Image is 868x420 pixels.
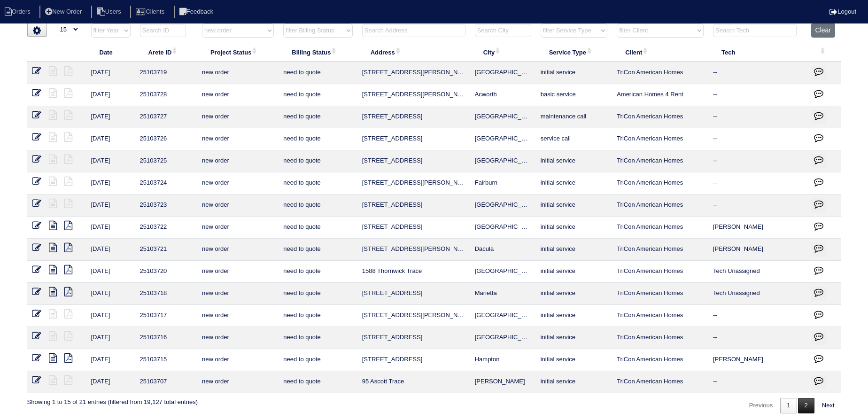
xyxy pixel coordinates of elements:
[197,106,279,128] td: new order
[197,172,279,194] td: new order
[362,24,465,37] input: Search Address
[279,261,357,283] td: need to quote
[612,327,708,349] td: TriCon American Homes
[357,194,470,217] td: [STREET_ADDRESS]
[357,172,470,194] td: [STREET_ADDRESS][PERSON_NAME]
[470,194,536,217] td: [GEOGRAPHIC_DATA]
[135,42,197,62] th: Arete ID: activate to sort column ascending
[197,150,279,172] td: new order
[713,24,797,37] input: Search Tech
[279,172,357,194] td: need to quote
[708,194,806,217] td: --
[815,398,841,413] a: Next
[86,283,135,305] td: [DATE]
[708,128,806,150] td: --
[197,349,279,371] td: new order
[612,106,708,128] td: TriCon American Homes
[357,42,470,62] th: Address: activate to sort column ascending
[536,239,612,261] td: initial service
[135,327,197,349] td: 25103716
[708,217,806,239] td: [PERSON_NAME]
[279,194,357,217] td: need to quote
[357,84,470,106] td: [STREET_ADDRESS][PERSON_NAME]
[197,261,279,283] td: new order
[536,327,612,349] td: initial service
[279,84,357,106] td: need to quote
[197,283,279,305] td: new order
[135,62,197,84] td: 25103719
[470,128,536,150] td: [GEOGRAPHIC_DATA]
[135,305,197,327] td: 25103717
[357,283,470,305] td: [STREET_ADDRESS]
[135,150,197,172] td: 25103725
[174,6,221,18] li: Feedback
[279,217,357,239] td: need to quote
[86,349,135,371] td: [DATE]
[470,239,536,261] td: Dacula
[780,398,797,413] a: 1
[135,371,197,393] td: 25103707
[91,8,129,15] a: Users
[612,84,708,106] td: American Homes 4 Rent
[135,128,197,150] td: 25103726
[135,194,197,217] td: 25103723
[536,62,612,84] td: initial service
[708,172,806,194] td: --
[612,217,708,239] td: TriCon American Homes
[708,84,806,106] td: --
[470,62,536,84] td: [GEOGRAPHIC_DATA]
[612,349,708,371] td: TriCon American Homes
[470,261,536,283] td: [GEOGRAPHIC_DATA]
[470,217,536,239] td: [GEOGRAPHIC_DATA]
[86,305,135,327] td: [DATE]
[743,398,780,413] a: Previous
[279,349,357,371] td: need to quote
[708,42,806,62] th: Tech
[357,150,470,172] td: [STREET_ADDRESS]
[135,106,197,128] td: 25103727
[829,8,856,15] a: Logout
[86,371,135,393] td: [DATE]
[130,8,172,15] a: Clients
[470,305,536,327] td: [GEOGRAPHIC_DATA]
[279,42,357,62] th: Billing Status: activate to sort column ascending
[86,128,135,150] td: [DATE]
[536,128,612,150] td: service call
[612,42,708,62] th: Client: activate to sort column ascending
[91,6,129,18] li: Users
[470,42,536,62] th: City: activate to sort column ascending
[470,84,536,106] td: Acworth
[357,239,470,261] td: [STREET_ADDRESS][PERSON_NAME]
[39,6,89,18] li: New Order
[612,194,708,217] td: TriCon American Homes
[536,42,612,62] th: Service Type: activate to sort column ascending
[357,349,470,371] td: [STREET_ADDRESS]
[140,24,186,37] input: Search ID
[86,42,135,62] th: Date
[279,239,357,261] td: need to quote
[135,84,197,106] td: 25103728
[708,327,806,349] td: --
[612,261,708,283] td: TriCon American Homes
[279,305,357,327] td: need to quote
[798,398,814,413] a: 2
[536,194,612,217] td: initial service
[708,349,806,371] td: [PERSON_NAME]
[279,283,357,305] td: need to quote
[197,42,279,62] th: Project Status: activate to sort column ascending
[357,261,470,283] td: 1588 Thornwick Trace
[536,305,612,327] td: initial service
[357,371,470,393] td: 95 Ascott Trace
[708,305,806,327] td: --
[279,371,357,393] td: need to quote
[86,327,135,349] td: [DATE]
[357,128,470,150] td: [STREET_ADDRESS]
[536,261,612,283] td: initial service
[279,106,357,128] td: need to quote
[357,327,470,349] td: [STREET_ADDRESS]
[197,305,279,327] td: new order
[612,283,708,305] td: TriCon American Homes
[357,217,470,239] td: [STREET_ADDRESS]
[536,106,612,128] td: maintenance call
[197,128,279,150] td: new order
